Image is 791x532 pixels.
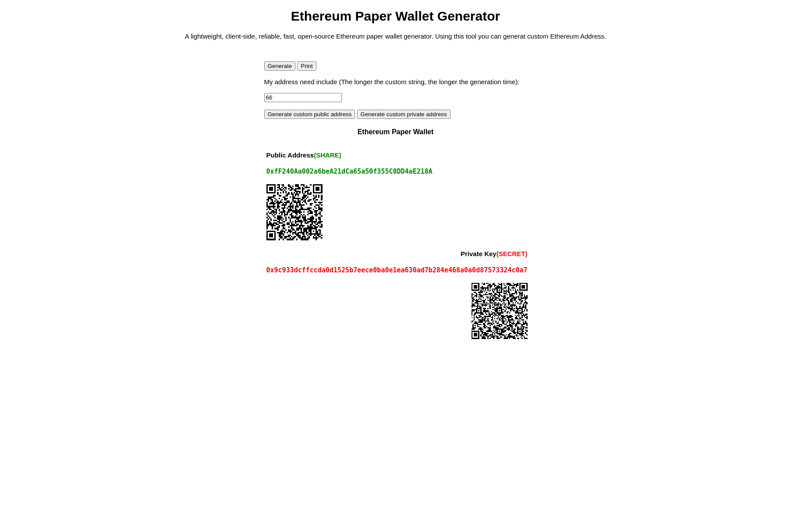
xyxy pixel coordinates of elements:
[4,9,787,24] h1: Ethereum Paper Wallet Generator
[266,168,528,175] div: 0xfF240Aa002a6beA21dCa65a50f355C0DD4aE218A
[472,283,528,339] img: Scan me!
[266,184,323,240] img: Scan me!
[264,147,530,163] th: Public Address
[4,32,787,40] p: A lightweight, client-side, reliable, fast, open-source Ethereum paper wallet generator. Using th...
[358,128,434,136] span: Ethereum Paper Wallet
[266,266,528,274] div: 0x9c933dcffccda0d1525b7eece0ba0e1ea630ad7b284e468a0a0d87573324c0a7
[264,78,520,86] label: My address need include (The longer the custom string, the longer the generation time):
[357,110,450,119] button: Generate custom private address
[264,110,355,119] button: Generate custom public address
[264,61,296,71] button: Generate
[497,250,528,257] span: (SECRET)
[266,184,528,241] div: 0x172E3fBad9d928eF2d1867614C7d9AD3e67b7B30
[264,93,342,102] input: 66
[297,61,316,71] button: Print
[461,250,528,257] div: Private Key
[472,283,528,340] div: 0x6f6fd69b8144854a28531434e2f81d7e0b3e7bc6a63973af2313cf5f7195b466
[314,151,341,159] span: (SHARE)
